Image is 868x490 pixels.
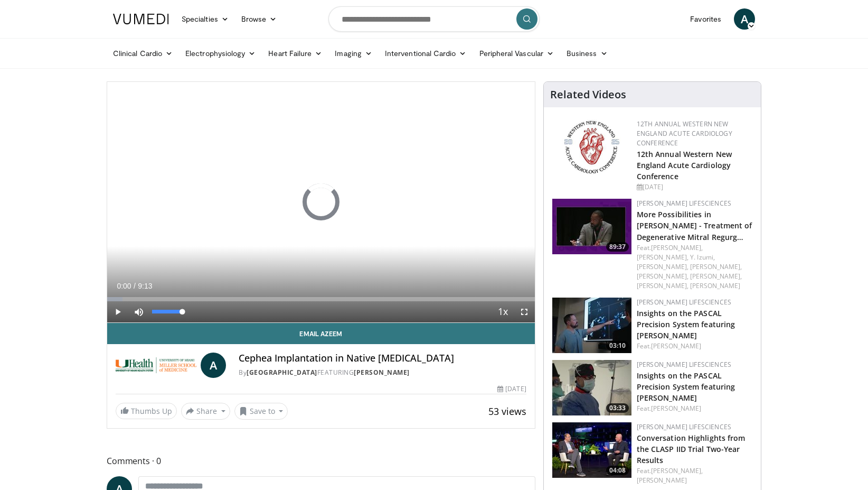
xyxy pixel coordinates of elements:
[116,353,196,378] img: University of Miami
[552,298,631,353] img: 86af9761-0248-478f-a842-696a2ac8e6ad.150x105_q85_crop-smart_upscale.jpg
[473,43,560,64] a: Peripheral Vascular
[552,298,631,353] a: 03:10
[550,88,626,101] h4: Related Videos
[637,308,735,340] a: Insights on the PASCAL Precision System featuring [PERSON_NAME]
[493,301,514,322] button: Playback Rate
[107,323,535,344] a: Email Azeem
[637,360,731,369] a: [PERSON_NAME] Lifesciences
[637,253,688,262] a: [PERSON_NAME],
[690,253,715,262] a: Y. Izumi,
[179,43,262,64] a: Electrophysiology
[637,149,732,181] a: 12th Annual Western New England Acute Cardiology Conference
[107,43,179,64] a: Clinical Cardio
[113,14,169,24] img: VuMedi Logo
[262,43,328,64] a: Heart Failure
[606,341,629,350] span: 03:10
[175,8,235,30] a: Specialties
[637,272,688,281] a: [PERSON_NAME],
[690,262,742,271] a: [PERSON_NAME],
[514,301,535,322] button: Fullscreen
[637,281,688,290] a: [PERSON_NAME],
[552,199,631,254] a: 89:37
[134,282,136,290] span: /
[690,281,740,290] a: [PERSON_NAME]
[637,466,752,485] div: Feat.
[637,199,731,208] a: [PERSON_NAME] Lifesciences
[107,454,535,468] span: Comments 0
[497,384,526,394] div: [DATE]
[488,405,526,418] span: 53 views
[138,282,152,290] span: 9:13
[637,119,732,147] a: 12th Annual Western New England Acute Cardiology Conference
[690,272,742,281] a: [PERSON_NAME],
[379,43,473,64] a: Interventional Cardio
[117,282,131,290] span: 0:00
[552,422,631,478] img: 319ebeef-0d5c-415a-899f-406b04f05388.150x105_q85_crop-smart_upscale.jpg
[637,209,752,242] a: More Possibilities in [PERSON_NAME] - Treatment of Degenerative Mitral Regurg…
[201,353,226,378] a: A
[552,360,631,415] img: 2372139b-9d9c-4fe5-bb16-9eed9c527e1c.150x105_q85_crop-smart_upscale.jpg
[107,301,128,322] button: Play
[637,341,752,351] div: Feat.
[247,368,317,377] a: [GEOGRAPHIC_DATA]
[637,422,731,431] a: [PERSON_NAME] Lifesciences
[552,360,631,415] a: 03:33
[552,422,631,478] a: 04:08
[734,8,755,30] a: A
[552,199,631,254] img: 41cd36ca-1716-454e-a7c0-f193de92ed07.150x105_q85_crop-smart_upscale.jpg
[651,341,701,350] a: [PERSON_NAME]
[107,82,535,323] video-js: Video Player
[152,310,182,313] div: Volume Level
[562,119,621,175] img: 0954f259-7907-4053-a817-32a96463ecc8.png.150x105_q85_autocrop_double_scale_upscale_version-0.2.png
[651,243,703,252] a: [PERSON_NAME],
[651,404,701,413] a: [PERSON_NAME]
[128,301,149,322] button: Mute
[328,43,379,64] a: Imaging
[560,43,614,64] a: Business
[637,433,746,465] a: Conversation Highlights from the CLASP IID Trial Two-Year Results
[234,403,288,420] button: Save to
[606,403,629,413] span: 03:33
[637,262,688,271] a: [PERSON_NAME],
[606,242,629,252] span: 89:37
[637,404,752,413] div: Feat.
[637,298,731,307] a: [PERSON_NAME] Lifesciences
[328,6,540,32] input: Search topics, interventions
[239,353,526,364] h4: Cephea Implantation in Native [MEDICAL_DATA]
[116,403,177,419] a: Thumbs Up
[239,368,526,377] div: By FEATURING
[651,466,703,475] a: [PERSON_NAME],
[637,476,687,485] a: [PERSON_NAME]
[637,371,735,403] a: Insights on the PASCAL Precision System featuring [PERSON_NAME]
[354,368,410,377] a: [PERSON_NAME]
[606,466,629,475] span: 04:08
[637,243,752,291] div: Feat.
[684,8,728,30] a: Favorites
[235,8,284,30] a: Browse
[181,403,230,420] button: Share
[107,297,535,301] div: Progress Bar
[637,182,752,192] div: [DATE]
